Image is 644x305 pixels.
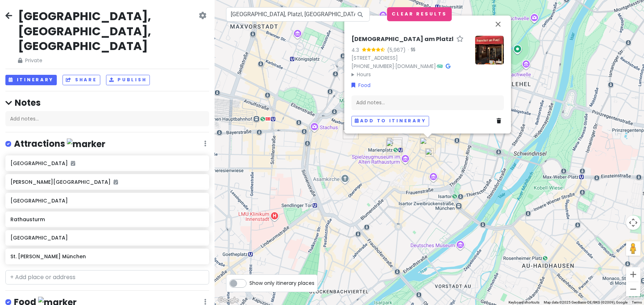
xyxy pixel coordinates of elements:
button: Clear Results [387,7,452,21]
button: Close [489,15,507,33]
h6: [DEMOGRAPHIC_DATA] am Platzl [351,36,454,43]
div: (5,967) [387,46,406,54]
h6: Rathausturm [10,216,204,223]
h4: Attractions [14,138,105,150]
i: Google Maps [446,64,450,69]
a: Delete place [497,117,504,125]
h6: [GEOGRAPHIC_DATA] [10,235,204,241]
button: Share [63,75,100,85]
span: Private [18,56,197,64]
img: Picture of the place [475,36,504,64]
a: Food [351,81,371,89]
div: · · [351,36,469,78]
h4: Notes [5,97,209,108]
a: Open this area in Google Maps (opens a new window) [216,296,240,305]
button: Add to itinerary [351,116,429,126]
div: Augustiner am Platzl [417,135,438,156]
span: Map data ©2025 GeoBasis-DE/BKG (©2009), Google [544,300,627,304]
img: Google [216,296,240,305]
a: [PHONE_NUMBER] [351,63,394,70]
i: Added to itinerary [114,179,118,185]
h6: [GEOGRAPHIC_DATA] [10,197,204,204]
div: Add notes... [351,95,504,110]
input: Search a place [226,7,370,22]
div: Marienplatz [383,137,405,158]
a: [DOMAIN_NAME] [395,63,436,70]
button: Zoom in [626,267,640,282]
i: Added to itinerary [71,161,75,166]
button: Drag Pegman onto the map to open Street View [626,241,640,256]
i: Tripadvisor [437,64,443,69]
a: Star place [456,36,464,43]
h6: St. [PERSON_NAME] München [10,253,204,260]
button: Keyboard shortcuts [509,300,539,305]
a: Terms (opens in new tab) [632,300,642,304]
div: Add notes... [5,111,209,126]
button: Map camera controls [626,215,640,230]
div: 4.3 [351,46,362,54]
div: St. Michael München [340,120,362,142]
a: [STREET_ADDRESS] [351,54,398,62]
div: Rathausturm [384,135,405,156]
h2: [GEOGRAPHIC_DATA], [GEOGRAPHIC_DATA], [GEOGRAPHIC_DATA] [18,9,197,54]
h6: [PERSON_NAME][GEOGRAPHIC_DATA] [10,179,204,185]
button: Publish [106,75,150,85]
summary: Hours [351,70,469,78]
img: marker [67,138,105,150]
button: Itinerary [5,75,57,85]
input: + Add place or address [5,270,209,284]
div: · [406,47,415,54]
button: Zoom out [626,282,640,296]
h6: [GEOGRAPHIC_DATA] [10,160,204,167]
span: Show only itinerary places [249,279,314,287]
